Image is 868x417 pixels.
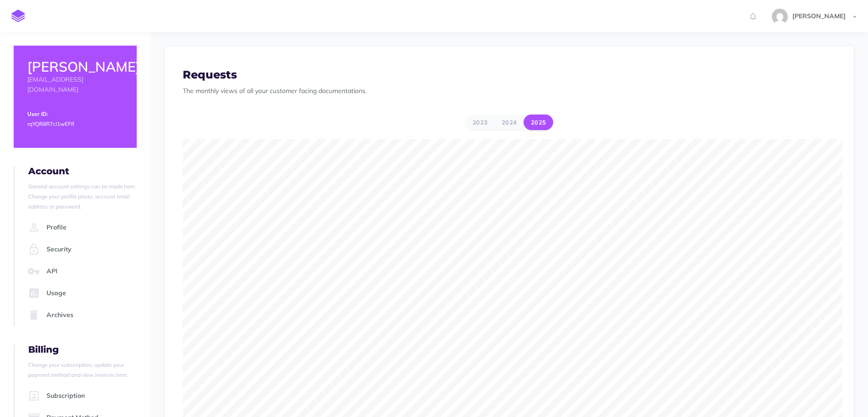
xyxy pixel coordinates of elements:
[183,69,836,81] h3: Requests
[183,86,836,96] p: The monthly views of all your customer facing documentations.
[27,120,74,127] small: rqYQR8R7cI1wEFfI
[524,115,553,130] a: 2025
[28,166,137,176] h4: Account
[26,282,137,304] a: Usage
[28,344,137,354] h4: Billing
[26,261,137,282] a: API
[27,74,123,95] p: [EMAIL_ADDRESS][DOMAIN_NAME]
[494,115,524,130] a: 2024
[26,239,137,261] a: Security
[28,361,128,378] small: Change your subscription, update your payment method and view invoices here.
[27,59,123,74] h2: [PERSON_NAME]
[26,217,137,239] a: Profile
[11,10,25,22] img: logo-mark.svg
[788,12,850,20] span: [PERSON_NAME]
[28,183,136,210] small: General account settings can be made here. Change your profile photo, account email address or pa...
[26,385,137,407] a: Subscription
[27,110,48,117] small: User ID:
[26,304,137,326] a: Archives
[772,9,788,25] img: 613467c2bdbbe162e16e56425728dab7.jpg
[465,115,495,130] a: 2023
